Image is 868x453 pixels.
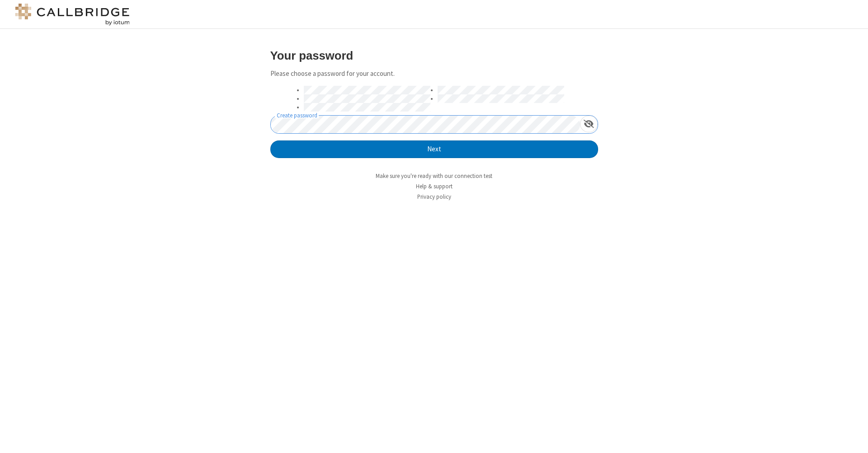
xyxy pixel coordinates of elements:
p: Please choose a password for your account. [270,69,598,79]
button: Next [270,140,598,159]
div: Show password [580,116,598,132]
a: Help & support [416,182,453,190]
img: logo@2x.png [14,4,131,25]
a: Make sure you're ready with our connection test [376,172,492,180]
h3: Your password [270,49,598,62]
a: Privacy policy [417,193,451,201]
input: Create password [271,116,580,133]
